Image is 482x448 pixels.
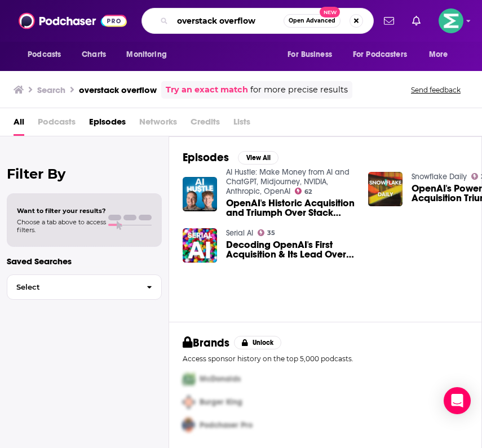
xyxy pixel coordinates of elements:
[200,397,242,407] span: Burger King
[233,113,250,136] span: Lists
[234,336,282,349] button: Unlock
[89,113,126,136] a: Episodes
[17,207,106,215] span: Want to filter your results?
[320,7,340,17] span: New
[226,198,355,218] a: OpenAI's Historic Acquisition and Triumph Over Stack Overflow
[444,387,471,414] div: Open Intercom Messenger
[191,113,220,136] span: Credits
[267,230,275,236] span: 35
[183,150,229,165] h2: Episodes
[183,336,229,350] h2: Brands
[200,374,241,384] span: McDonalds
[7,256,162,267] p: Saved Searches
[408,11,425,30] a: Show notifications dropdown
[238,151,278,165] button: View All
[178,367,200,391] img: First Pro Logo
[421,44,462,65] button: open menu
[178,414,200,437] img: Third Pro Logo
[183,177,217,211] img: OpenAI's Historic Acquisition and Triumph Over Stack Overflow
[295,188,312,194] a: 62
[284,14,341,28] button: Open AdvancedNew
[183,354,468,363] p: Access sponsor history on the top 5,000 podcasts.
[250,83,348,96] span: for more precise results
[429,47,448,63] span: More
[304,189,312,194] span: 62
[439,8,463,33] img: User Profile
[20,44,76,65] button: open menu
[439,8,463,33] span: Logged in as LKassela
[74,44,113,65] a: Charts
[353,47,407,63] span: For Podcasters
[200,420,253,430] span: Podchaser Pro
[28,47,61,63] span: Podcasts
[37,85,65,95] h3: Search
[183,228,217,263] img: Decoding OpenAI's First Acquisition & Its Lead Over Stack Overflow
[139,113,177,136] span: Networks
[173,12,284,30] input: Search podcasts, credits, & more...
[141,8,374,34] div: Search podcasts, credits, & more...
[82,47,106,63] span: Charts
[412,172,467,181] a: Snowflake Daily
[7,166,162,182] h2: Filter By
[258,229,276,236] a: 35
[38,113,76,136] span: Podcasts
[289,18,335,24] span: Open Advanced
[79,85,157,95] h3: overstack overflow
[178,391,200,414] img: Second Pro Logo
[439,8,463,33] button: Show profile menu
[288,47,332,63] span: For Business
[14,113,24,136] a: All
[226,167,350,196] a: AI Hustle: Make Money from AI and ChatGPT, Midjourney, NVIDIA, Anthropic, OpenAI
[118,44,181,65] button: open menu
[7,283,138,291] span: Select
[7,274,162,300] button: Select
[183,150,278,165] a: EpisodesView All
[368,172,403,206] img: OpenAI's Power Play: Acquisition Triumph Over Stack Overflow
[226,228,253,238] a: Serial AI
[166,83,248,96] a: Try an exact match
[19,10,127,32] img: Podchaser - Follow, Share and Rate Podcasts
[280,44,346,65] button: open menu
[408,85,464,95] button: Send feedback
[226,240,355,259] a: Decoding OpenAI's First Acquisition & Its Lead Over Stack Overflow
[379,11,399,30] a: Show notifications dropdown
[126,47,166,63] span: Monitoring
[17,218,106,234] span: Choose a tab above to access filters.
[346,44,423,65] button: open menu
